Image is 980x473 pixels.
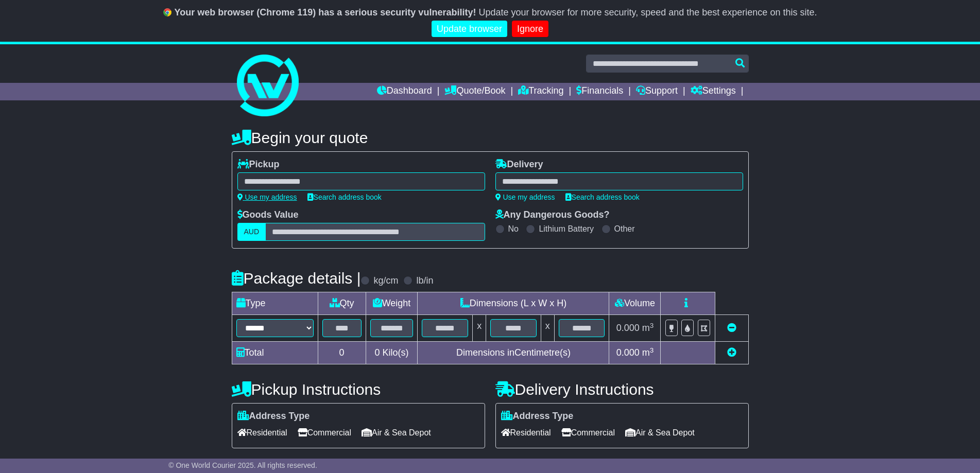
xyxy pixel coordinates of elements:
[616,347,640,358] span: 0.000
[237,425,287,441] span: Residential
[232,381,485,398] h4: Pickup Instructions
[237,223,266,241] label: AUD
[512,21,548,38] a: Ignore
[495,381,749,398] h4: Delivery Instructions
[237,159,280,170] label: Pickup
[495,193,555,201] a: Use my address
[307,193,382,201] a: Search address book
[318,292,366,315] td: Qty
[565,193,640,201] a: Search address book
[416,275,433,287] label: lb/in
[691,83,736,100] a: Settings
[232,129,749,146] h4: Begin your quote
[561,425,615,441] span: Commercial
[539,224,594,234] label: Lithium Battery
[366,292,418,315] td: Weight
[576,83,623,100] a: Financials
[614,224,635,234] label: Other
[636,83,678,100] a: Support
[432,21,507,38] a: Update browser
[473,315,486,342] td: x
[650,322,654,329] sup: 3
[508,224,519,234] label: No
[374,347,380,358] span: 0
[518,83,563,100] a: Tracking
[642,323,654,333] span: m
[541,315,554,342] td: x
[650,346,654,354] sup: 3
[616,323,640,333] span: 0.000
[625,425,695,441] span: Air & Sea Depot
[642,347,654,358] span: m
[237,193,297,201] a: Use my address
[444,83,505,100] a: Quote/Book
[609,292,661,315] td: Volume
[501,425,551,441] span: Residential
[237,411,310,422] label: Address Type
[362,425,431,441] span: Air & Sea Depot
[495,159,543,170] label: Delivery
[727,347,736,358] a: Add new item
[232,292,318,315] td: Type
[298,425,351,441] span: Commercial
[501,411,574,422] label: Address Type
[232,342,318,364] td: Total
[237,209,299,221] label: Goods Value
[366,342,418,364] td: Kilo(s)
[418,292,609,315] td: Dimensions (L x W x H)
[168,461,317,469] span: © One World Courier 2025. All rights reserved.
[478,7,817,17] span: Update your browser for more security, speed and the best experience on this site.
[175,7,476,17] b: Your web browser (Chrome 119) has a serious security vulnerability!
[232,270,361,287] h4: Package details |
[495,209,610,221] label: Any Dangerous Goods?
[373,275,398,287] label: kg/cm
[318,342,366,364] td: 0
[377,83,432,100] a: Dashboard
[727,323,736,333] a: Remove this item
[418,342,609,364] td: Dimensions in Centimetre(s)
